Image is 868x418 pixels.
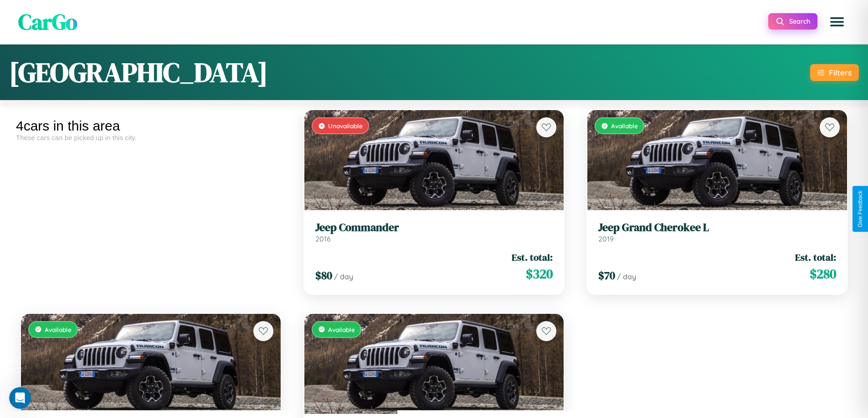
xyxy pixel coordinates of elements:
button: Search [768,13,817,30]
span: / day [617,272,636,281]
button: Open menu [824,9,850,35]
button: Filters [810,64,859,81]
span: Unavailable [328,122,363,130]
span: $ 320 [526,265,553,283]
div: Filters [829,68,852,77]
span: Est. total: [795,251,836,264]
span: CarGo [18,7,77,37]
span: Available [611,122,638,130]
div: These cars can be picked up in this city. [16,134,286,141]
span: 2016 [315,234,331,243]
h3: Jeep Commander [315,221,553,234]
span: Available [328,326,355,333]
div: Give Feedback [857,191,863,227]
a: Jeep Grand Cherokee L2019 [598,221,836,243]
span: $ 280 [810,265,836,283]
span: Est. total: [512,251,553,264]
span: $ 70 [598,268,615,283]
span: / day [334,272,353,281]
h3: Jeep Grand Cherokee L [598,221,836,234]
span: Available [45,326,72,333]
a: Jeep Commander2016 [315,221,553,243]
span: 2019 [598,234,614,243]
iframe: Intercom live chat [9,387,31,409]
span: Search [789,17,810,25]
h1: [GEOGRAPHIC_DATA] [9,54,268,91]
span: $ 80 [315,268,332,283]
div: 4 cars in this area [16,118,286,134]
